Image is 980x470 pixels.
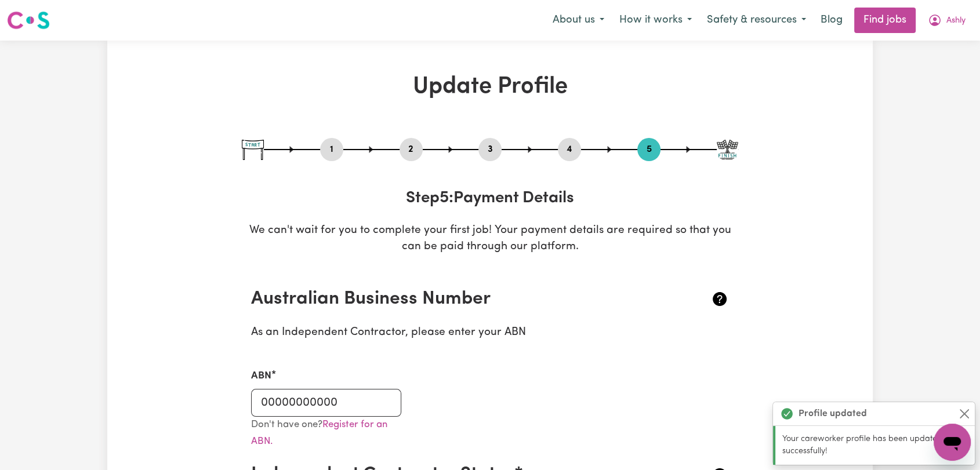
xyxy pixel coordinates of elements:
[251,325,729,341] p: As an Independent Contractor, please enter your ABN
[242,189,738,209] h3: Step 5 : Payment Details
[320,142,343,157] button: Go to step 1
[957,407,971,421] button: Close
[400,142,423,157] button: Go to step 2
[251,420,387,446] small: Don't have one?
[242,73,738,101] h1: Update Profile
[798,407,867,421] strong: Profile updated
[637,142,660,157] button: Go to step 5
[699,8,814,32] button: Safety & resources
[545,8,612,32] button: About us
[854,8,916,33] a: Find jobs
[946,14,966,27] span: Ashly
[242,223,738,256] p: We can't wait for you to complete your first job! Your payment details are required so that you c...
[782,433,968,458] p: Your careworker profile has been updated successfully!
[251,369,271,384] label: ABN
[251,389,401,417] input: e.g. 51 824 753 556
[612,8,699,32] button: How it works
[920,8,973,32] button: My Account
[478,142,502,157] button: Go to step 3
[934,424,971,461] iframe: Button to launch messaging window
[7,7,50,34] a: Careseekers logo
[814,8,850,33] a: Blog
[251,420,387,446] a: Register for an ABN.
[251,288,649,310] h2: Australian Business Number
[558,142,581,157] button: Go to step 4
[7,10,50,31] img: Careseekers logo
